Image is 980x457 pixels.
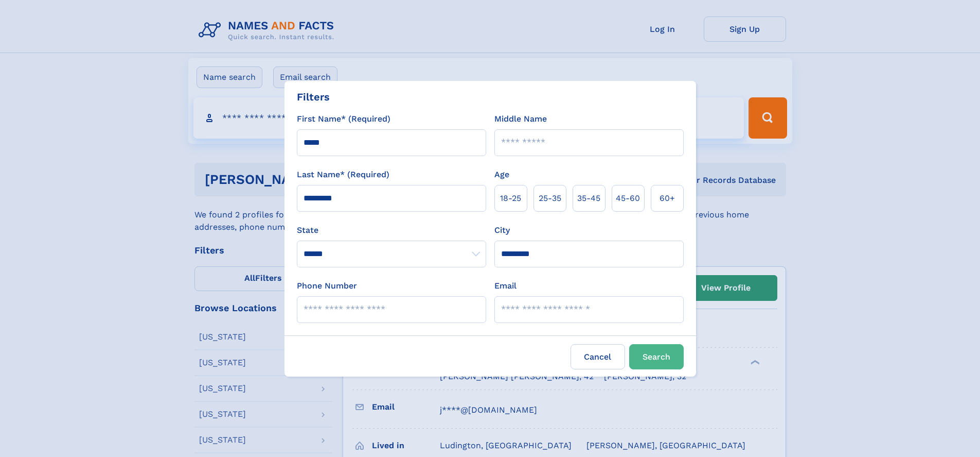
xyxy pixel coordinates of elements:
label: Email [494,280,516,292]
label: Age [494,168,509,181]
label: City [494,224,510,236]
span: 60+ [660,192,675,205]
label: Cancel [571,344,625,369]
label: Middle Name [494,113,547,125]
label: State [297,224,486,236]
label: Phone Number [297,280,357,292]
label: Last Name* (Required) [297,168,389,181]
span: 25‑35 [539,192,561,205]
span: 45‑60 [616,192,640,205]
div: Filters [297,89,330,105]
span: 35‑45 [577,192,600,205]
label: First Name* (Required) [297,113,390,125]
button: Search [629,344,684,369]
span: 18‑25 [500,192,521,205]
